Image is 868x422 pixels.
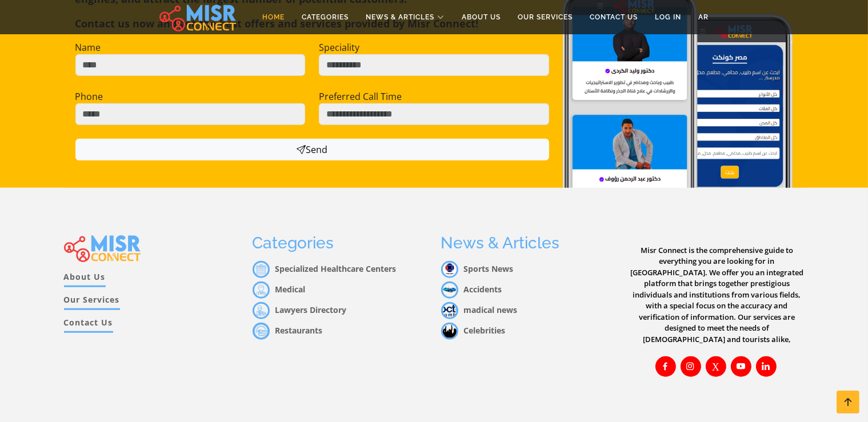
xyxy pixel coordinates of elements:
a: Lawyers Directory [253,304,347,315]
a: Medical [253,284,306,295]
a: Restaurants [253,325,323,336]
button: Send [75,139,549,160]
img: مطاعم [253,323,270,340]
label: Speciality [319,41,359,54]
a: Contact Us [64,316,113,333]
h3: News & Articles [441,234,616,253]
label: Name [75,41,101,54]
a: Our Services [509,6,581,28]
img: Accidents [441,282,458,299]
p: Misr Connect is the comprehensive guide to everything you are looking for in [GEOGRAPHIC_DATA]. W... [630,245,805,345]
a: Contact Us [581,6,646,28]
img: مراكز الرعاية الصحية المتخصصة [253,261,270,278]
label: Phone [75,90,103,103]
a: News & Articles [357,6,453,28]
img: محاماه و قانون [253,302,270,319]
i: X [712,361,719,371]
a: About Us [453,6,509,28]
a: AR [690,6,717,28]
img: main.misr_connect [159,3,236,31]
img: أطباء [253,282,270,299]
span: News & Articles [366,12,434,22]
a: Specialized Healthcare Centers [253,263,397,274]
h3: Categories [253,234,427,253]
a: Home [254,6,293,28]
a: Log in [646,6,690,28]
a: Accidents [441,284,502,295]
img: Sports News [441,261,458,278]
a: About Us [64,271,106,287]
a: Our Services [64,294,120,310]
a: Sports News [441,263,514,274]
img: madical news [441,302,458,319]
a: X [706,356,726,377]
a: madical news [441,304,518,315]
img: main.misr_connect [64,234,141,262]
a: Celebrities [441,325,506,336]
label: Preferred Call Time [319,90,402,103]
a: Categories [293,6,357,28]
img: Celebrities [441,323,458,340]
